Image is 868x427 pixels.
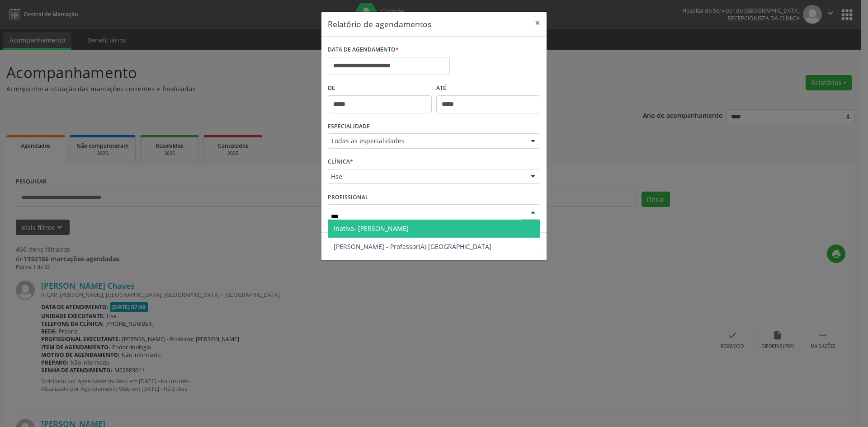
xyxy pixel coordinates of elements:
span: Todas as especialidades [331,136,522,145]
label: CLÍNICA [328,155,353,169]
span: Hse [331,172,522,181]
label: ESPECIALIDADE [328,120,370,134]
span: Inativa- [PERSON_NAME] [334,224,409,233]
button: Close [528,12,547,34]
label: De [328,81,432,95]
label: PROFISSIONAL [328,190,368,204]
h5: Relatório de agendamentos [328,18,431,30]
span: [PERSON_NAME] - Professor(A) [GEOGRAPHIC_DATA] [334,242,491,251]
label: ATÉ [436,81,540,95]
label: DATA DE AGENDAMENTO [328,43,399,57]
